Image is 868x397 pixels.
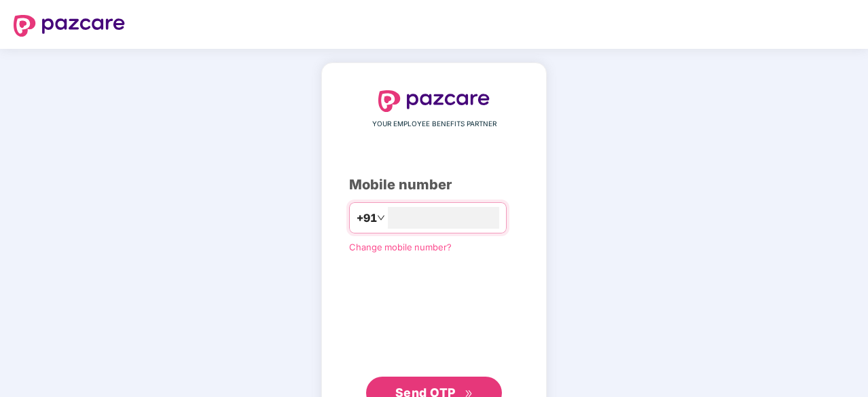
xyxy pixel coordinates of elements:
img: logo [378,90,490,112]
div: Mobile number [349,174,519,195]
span: down [377,214,385,222]
span: +91 [357,210,377,227]
a: Change mobile number? [349,242,452,252]
span: YOUR EMPLOYEE BENEFITS PARTNER [372,119,496,130]
img: logo [14,15,125,37]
